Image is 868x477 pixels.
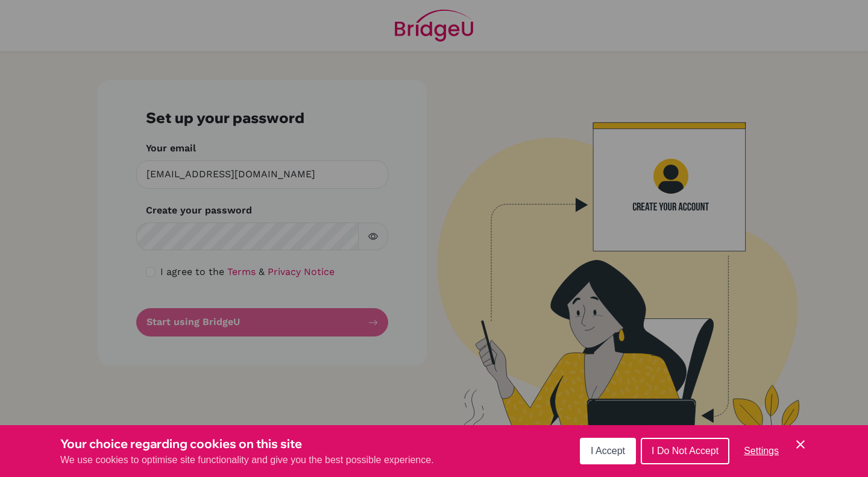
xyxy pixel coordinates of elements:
[744,446,779,456] span: Settings
[652,446,719,456] span: I Do Not Accept
[641,438,729,464] button: I Do Not Accept
[591,446,625,456] span: I Accept
[60,435,434,453] h3: Your choice regarding cookies on this site
[793,437,808,452] button: Save and close
[60,453,434,467] p: We use cookies to optimise site functionality and give you the best possible experience.
[734,439,788,463] button: Settings
[580,438,636,464] button: I Accept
